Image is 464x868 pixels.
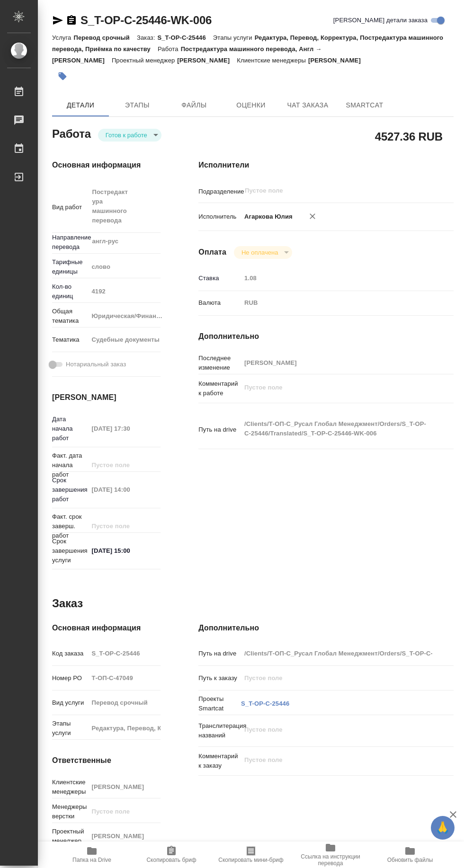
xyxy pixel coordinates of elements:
[80,14,212,27] a: S_T-OP-C-25446-WK-006
[73,34,137,41] p: Перевод срочный
[198,331,454,342] h4: Дополнительно
[285,99,330,111] span: Чат заказа
[239,248,281,257] button: Не оплачена
[137,34,157,41] p: Заказ:
[88,696,161,709] input: Пустое поле
[52,451,88,479] p: Факт. дата начала работ
[52,755,161,766] h4: Ответственные
[52,415,88,443] p: Дата начала работ
[88,458,161,472] input: Пустое поле
[198,649,241,658] p: Путь на drive
[88,284,161,298] input: Пустое поле
[198,622,454,634] h4: Дополнительно
[198,354,241,372] p: Последнее изменение
[198,752,241,771] p: Комментарий к заказу
[241,671,432,685] input: Пустое поле
[198,159,454,171] h4: Исполнители
[198,247,226,258] h4: Оплата
[234,246,292,259] div: Готов к работе
[198,673,241,683] p: Путь к заказу
[52,282,88,301] p: Кол-во единиц
[52,537,88,565] p: Срок завершения услуги
[308,57,368,64] p: [PERSON_NAME]
[52,159,161,171] h4: Основная информация
[291,841,370,868] button: Ссылка на инструкции перевода
[375,128,443,144] h2: 4527.36 RUB
[88,544,161,558] input: ✎ Введи что-нибудь
[52,649,88,658] p: Код заказа
[52,622,161,634] h4: Основная информация
[244,185,410,196] input: Пустое поле
[88,483,161,496] input: Пустое поле
[198,187,241,196] p: Подразделение
[302,206,323,227] button: Удалить исполнителя
[213,34,255,41] p: Этапы услуги
[333,16,428,25] span: [PERSON_NAME] детали заказа
[52,335,88,345] p: Тематика
[132,841,211,868] button: Скопировать бриф
[88,308,174,324] div: Юридическая/Финансовая
[52,827,88,846] p: Проектный менеджер
[241,647,432,660] input: Пустое поле
[198,379,241,398] p: Комментарий к работе
[103,131,150,139] button: Готов к работе
[88,259,174,275] div: слово
[241,700,289,707] a: S_T-OP-C-25446
[115,99,160,111] span: Этапы
[88,332,174,348] div: Судебные документы
[52,66,73,87] button: Добавить тэг
[198,212,241,221] p: Исполнитель
[171,99,217,111] span: Файлы
[52,257,88,276] p: Тарифные единицы
[52,802,88,821] p: Менеджеры верстки
[211,841,291,868] button: Скопировать мини-бриф
[158,45,181,53] p: Работа
[52,719,88,738] p: Этапы услуги
[52,392,161,403] h4: [PERSON_NAME]
[198,694,241,713] p: Проекты Smartcat
[72,857,111,863] span: Папка на Drive
[88,829,161,843] input: Пустое поле
[52,233,88,252] p: Направление перевода
[52,698,88,708] p: Вид услуги
[52,841,132,868] button: Папка на Drive
[431,816,455,840] button: 🙏
[241,212,293,221] p: Агаркова Юлия
[198,721,241,740] p: Транслитерация названий
[177,57,237,64] p: [PERSON_NAME]
[66,15,77,26] button: Скопировать ссылку
[58,99,103,111] span: Детали
[112,57,177,64] p: Проектный менеджер
[66,360,126,369] span: Нотариальный заказ
[52,596,83,611] h2: Заказ
[88,647,161,660] input: Пустое поле
[52,124,91,142] h2: Работа
[88,780,161,794] input: Пустое поле
[52,203,88,212] p: Вид работ
[88,671,161,685] input: Пустое поле
[52,307,88,326] p: Общая тематика
[88,519,161,533] input: Пустое поле
[52,778,88,797] p: Клиентские менеджеры
[52,15,63,26] button: Скопировать ссылку для ЯМессенджера
[198,274,241,283] p: Ставка
[218,857,283,863] span: Скопировать мини-бриф
[52,34,73,41] p: Услуга
[146,857,196,863] span: Скопировать бриф
[98,129,161,142] div: Готов к работе
[88,422,161,435] input: Пустое поле
[88,721,161,735] input: Пустое поле
[241,295,432,311] div: RUB
[241,356,432,370] input: Пустое поле
[241,416,432,442] textarea: /Clients/Т-ОП-С_Русал Глобал Менеджмент/Orders/S_T-OP-C-25446/Translated/S_T-OP-C-25446-WK-006
[370,841,450,868] button: Обновить файлы
[296,853,365,867] span: Ссылка на инструкции перевода
[198,298,241,308] p: Валюта
[241,271,432,285] input: Пустое поле
[52,476,88,504] p: Срок завершения работ
[157,34,213,41] p: S_T-OP-C-25446
[228,99,274,111] span: Оценки
[342,99,387,111] span: SmartCat
[435,818,451,838] span: 🙏
[52,512,88,540] p: Факт. срок заверш. работ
